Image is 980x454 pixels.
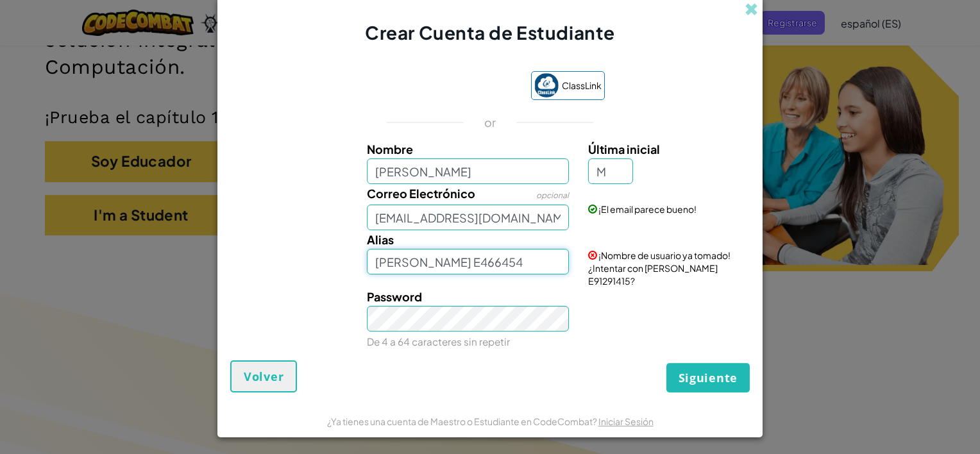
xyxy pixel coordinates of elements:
[244,369,283,384] span: Volver
[367,232,394,247] span: Alias
[484,115,496,130] p: or
[230,360,297,392] button: Volver
[598,203,697,215] span: ¡El email parece bueno!
[369,72,525,101] iframe: Botón Iniciar sesión con Google
[367,142,413,156] span: Nombre
[327,416,598,427] span: ¿Ya tienes una cuenta de Maestro o Estudiante en CodeCombat?
[598,416,654,427] a: Iniciar Sesión
[367,289,422,304] span: Password
[588,142,660,156] span: Última inicial
[536,190,569,200] span: opcional
[367,335,510,348] small: De 4 a 64 caracteres sin repetir
[365,21,615,44] span: Crear Cuenta de Estudiante
[534,73,559,97] img: classlink-logo-small.png
[666,363,750,392] button: Siguiente
[588,249,731,287] span: ¡Nombre de usuario ya tomado! ¿Intentar con [PERSON_NAME] E91291415?
[367,186,475,201] span: Correo Electrónico
[562,76,602,95] span: ClassLink
[679,370,738,385] span: Siguiente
